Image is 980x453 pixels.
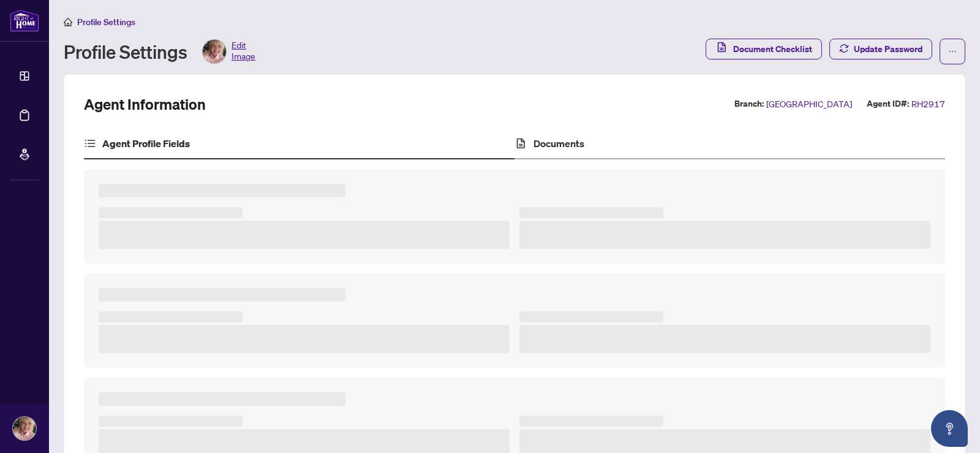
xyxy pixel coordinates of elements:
img: Profile Icon [13,417,36,440]
span: Update Password [854,39,922,59]
img: logo [10,9,39,32]
h4: Documents [533,136,584,151]
span: ellipsis [948,47,957,56]
span: home [64,18,72,26]
span: Document Checklist [733,39,812,59]
div: Profile Settings [64,39,255,64]
button: Document Checklist [706,39,822,59]
button: Update Password [829,39,932,59]
span: [GEOGRAPHIC_DATA] [766,97,852,111]
h2: Agent Information [84,94,206,114]
span: Profile Settings [77,17,135,28]
label: Branch: [734,97,764,111]
img: Profile Icon [203,40,226,63]
label: Agent ID#: [867,97,909,111]
button: Open asap [931,410,968,447]
h4: Agent Profile Fields [102,136,190,151]
span: Edit Image [232,39,255,64]
span: RH2917 [911,97,945,111]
